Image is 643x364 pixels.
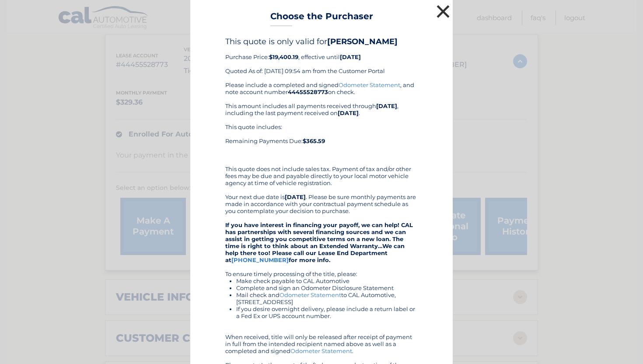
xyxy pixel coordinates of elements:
[327,37,398,46] b: [PERSON_NAME]
[225,37,418,46] h4: This quote is only valid for
[288,88,328,95] b: 44455528773
[280,291,341,298] a: Odometer Statement
[225,123,418,158] div: This quote includes: Remaining Payments Due:
[231,256,289,263] a: [PHONE_NUMBER]
[285,193,306,200] b: [DATE]
[225,221,413,263] strong: If you have interest in financing your payoff, we can help! CAL has partnerships with several fin...
[340,53,361,60] b: [DATE]
[225,37,418,81] div: Purchase Price: , effective until Quoted As of: [DATE] 09:54 am from the Customer Portal
[236,277,418,284] li: Make check payable to CAL Automotive
[303,137,325,144] b: $365.59
[434,3,452,20] button: ×
[236,291,418,305] li: Mail check and to CAL Automotive, [STREET_ADDRESS]
[339,81,400,88] a: Odometer Statement
[338,109,359,116] b: [DATE]
[376,102,397,109] b: [DATE]
[236,305,418,319] li: If you desire overnight delivery, please include a return label or a Fed Ex or UPS account number.
[270,11,373,26] h3: Choose the Purchaser
[269,53,298,60] b: $19,400.19
[290,347,352,354] a: Odometer Statement
[236,284,418,291] li: Complete and sign an Odometer Disclosure Statement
